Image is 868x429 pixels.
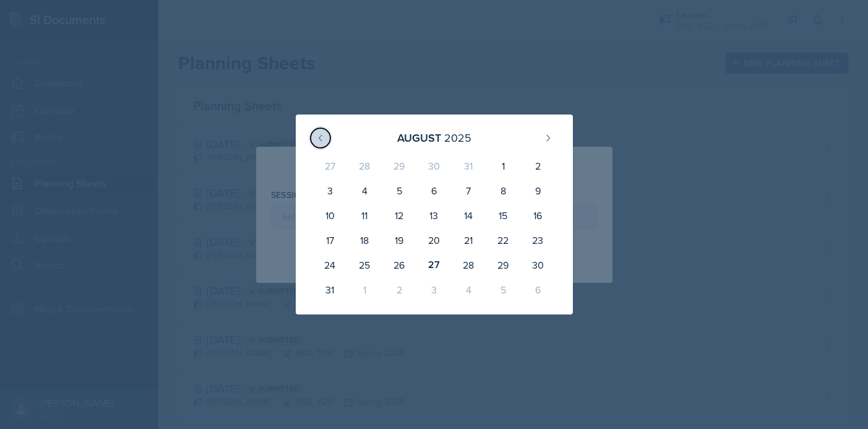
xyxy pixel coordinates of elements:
[313,277,348,302] div: 31
[313,203,348,228] div: 10
[451,228,486,253] div: 21
[451,178,486,203] div: 7
[520,277,555,302] div: 6
[382,228,416,253] div: 19
[382,253,416,277] div: 26
[486,178,520,203] div: 8
[451,277,486,302] div: 4
[416,253,451,277] div: 27
[520,178,555,203] div: 9
[382,277,416,302] div: 2
[397,129,441,146] div: August
[520,154,555,178] div: 2
[347,178,382,203] div: 4
[347,154,382,178] div: 28
[416,277,451,302] div: 3
[416,154,451,178] div: 30
[444,129,471,146] div: 2025
[382,178,416,203] div: 5
[486,203,520,228] div: 15
[382,154,416,178] div: 29
[416,228,451,253] div: 20
[313,178,348,203] div: 3
[486,228,520,253] div: 22
[416,178,451,203] div: 6
[347,277,382,302] div: 1
[486,253,520,277] div: 29
[347,228,382,253] div: 18
[382,203,416,228] div: 12
[486,277,520,302] div: 5
[416,203,451,228] div: 13
[486,154,520,178] div: 1
[347,253,382,277] div: 25
[347,203,382,228] div: 11
[451,154,486,178] div: 31
[313,154,348,178] div: 27
[520,253,555,277] div: 30
[313,253,348,277] div: 24
[451,203,486,228] div: 14
[313,228,348,253] div: 17
[451,253,486,277] div: 28
[520,203,555,228] div: 16
[520,228,555,253] div: 23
